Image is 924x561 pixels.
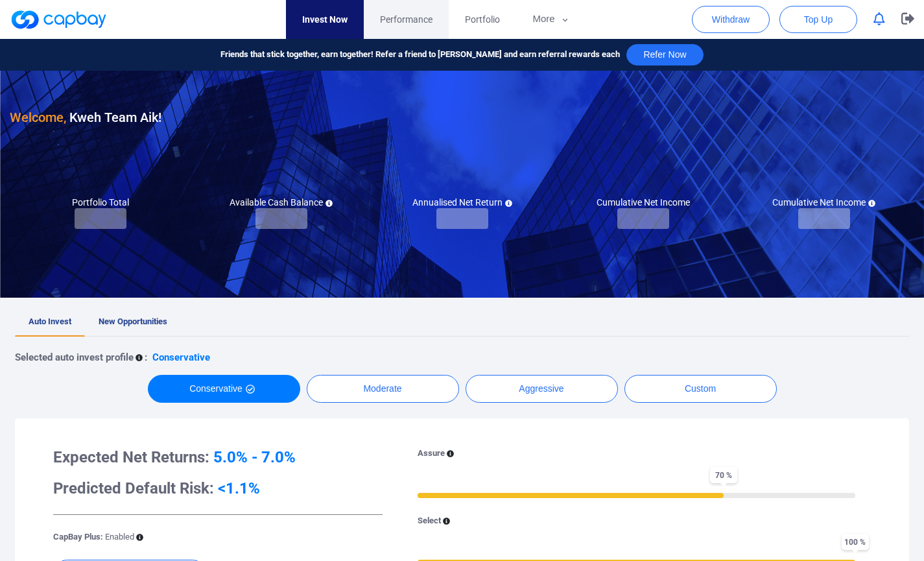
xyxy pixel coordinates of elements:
span: Welcome, [10,110,66,125]
button: Aggressive [466,375,618,403]
h3: Expected Net Returns: [53,447,383,468]
span: Friends that stick together, earn together! Refer a friend to [PERSON_NAME] and earn referral rew... [220,48,620,62]
span: 70 % [710,467,737,483]
button: Withdraw [692,6,770,33]
h5: Cumulative Net Income [772,197,875,208]
h5: Portfolio Total [72,197,129,208]
button: Conservative [148,375,300,403]
span: <1.1% [218,479,260,497]
span: Auto Invest [29,316,71,326]
span: Portfolio [465,12,500,27]
span: Performance [380,12,432,27]
p: Selected auto invest profile [15,350,134,365]
span: 5.0% - 7.0% [213,448,296,466]
h5: Available Cash Balance [230,197,333,208]
p: Select [418,514,441,528]
button: Refer Now [626,44,703,66]
h3: Predicted Default Risk: [53,478,383,499]
span: New Opportunities [99,316,167,326]
p: CapBay Plus: [53,531,134,544]
h3: Kweh Team Aik ! [10,107,161,128]
span: Enabled [105,532,134,542]
span: Top Up [804,13,833,26]
p: Conservative [152,350,210,365]
button: Moderate [307,375,459,403]
h5: Annualised Net Return [412,197,512,208]
button: Top Up [779,6,857,33]
p: Assure [418,447,445,460]
h5: Cumulative Net Income [597,197,690,208]
p: : [145,350,147,365]
span: 100 % [842,534,869,550]
button: Custom [624,375,777,403]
